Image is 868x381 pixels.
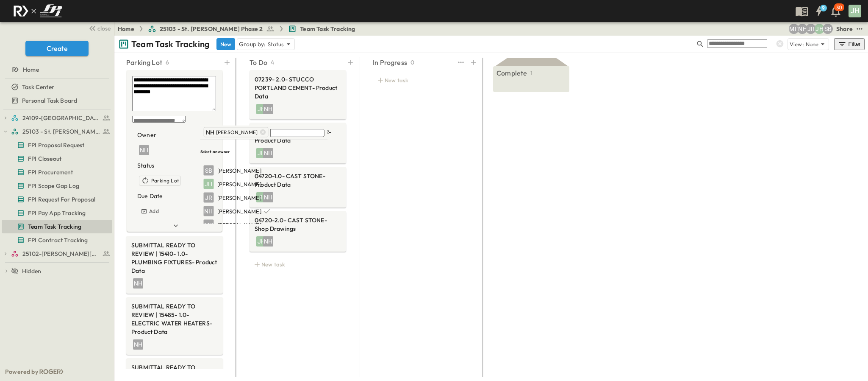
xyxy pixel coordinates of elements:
span: 25103 - St. [PERSON_NAME] Phase 2 [22,127,100,136]
span: FPI Request For Proposal [28,195,95,204]
p: 4 [271,58,274,67]
div: JR [204,193,214,203]
span: [PERSON_NAME] [217,180,261,188]
h6: Select an owner [200,148,328,154]
span: [PERSON_NAME] [217,193,261,202]
p: None [806,40,819,48]
div: NH [204,206,214,216]
button: JH [848,4,862,18]
a: Task Center [2,81,111,93]
div: MP [204,220,214,230]
span: close [97,24,111,33]
h6: Add [149,208,159,215]
div: Filter [837,39,861,49]
p: Parking Lot [126,57,162,67]
div: Share [836,25,853,33]
p: Status [268,40,284,48]
div: 07239- 2.0- STUCCO PORTLAND CEMENT- Product DataJHNH [250,70,346,119]
p: Team Task Tracking [131,38,210,50]
div: Nila Hutcheson (nhutcheson@fpibuilders.com) [139,145,149,155]
span: 24109-St. Teresa of Calcutta Parish Hall [22,114,100,122]
p: 0 [410,58,414,67]
a: FPI Scope Gap Log [2,180,111,192]
div: JH [256,104,266,114]
span: SUBMITTAL READY TO REVIEW | 15410- 1.0- PLUMBING FIXTURES- Product Data [131,241,218,275]
p: Complete [496,68,527,78]
a: Home [2,64,111,76]
a: 24109-St. Teresa of Calcutta Parish Hall [11,112,111,124]
span: FPI Pay App Tracking [28,209,86,217]
button: New [216,38,235,50]
a: Team Task Tracking [2,221,111,233]
span: [PERSON_NAME] [216,129,258,136]
span: 25103 - St. [PERSON_NAME] Phase 2 [160,25,263,33]
div: NH [206,128,214,137]
div: JH [256,236,266,247]
button: Filter [834,38,865,50]
div: Jayden Ramirez (jramirez@fpibuilders.com) [806,24,816,34]
p: Owner [137,131,214,139]
p: 30 [836,4,842,11]
a: FPI Pay App Tracking [2,207,111,219]
div: 25102-Christ The Redeemer Anglican Churchtest [2,247,112,261]
span: 25102-Christ The Redeemer Anglican Church [22,249,100,258]
span: [PERSON_NAME] [217,166,261,174]
a: Home [118,25,134,33]
span: FPI Contract Tracking [28,236,88,244]
span: 04720-2.0- CAST STONE- Shop Drawings [255,216,341,233]
span: FPI Proposal Request [28,141,84,149]
span: Home [23,65,39,74]
p: 6 [166,58,169,67]
a: FPI Proposal Request [2,139,111,151]
a: FPI Request For Proposal [2,193,111,205]
div: FPI Contract Trackingtest [2,233,112,247]
div: 25103 - St. [PERSON_NAME] Phase 2test [2,125,112,138]
span: FPI Procurement [28,168,73,176]
img: c8d7d1ed905e502e8f77bf7063faec64e13b34fdb1f2bdd94b0e311fc34f8000.png [10,2,65,20]
div: Team Task Trackingtest [2,220,112,233]
button: test [456,56,466,68]
div: SUBMITTAL READY TO REVIEW | 15485- 1.0- ELECTRIC WATER HEATERS- Product DataNH [126,297,223,355]
span: FPI Scope Gap Log [28,182,79,190]
button: Create [25,41,89,56]
span: SUBMITTAL READY TO REVIEW | 15485- 1.0- ELECTRIC WATER HEATERS- Product Data [131,302,218,336]
p: Group by: [239,40,266,48]
div: FPI Closeouttest [2,152,112,165]
a: 25102-Christ The Redeemer Anglican Church [11,248,111,260]
div: FPI Pay App Trackingtest [2,206,112,220]
span: [PERSON_NAME] [217,207,261,215]
button: close [85,22,112,34]
div: 04810- 1.0- BRICK VENEER- Product DataJHNH [250,123,346,163]
span: Team Task Tracking [300,25,355,33]
div: New task [250,258,346,270]
span: Task Center [22,83,54,91]
div: FPI Request For Proposaltest [2,193,112,206]
h6: 9 [822,5,825,11]
span: Parking Lot [151,177,179,184]
p: View: [790,40,804,48]
div: FPI Scope Gap Logtest [2,179,112,193]
div: JH [849,5,861,17]
div: Nila Hutcheson (nhutcheson@fpibuilders.com) [797,24,807,34]
div: FPI Procurementtest [2,165,112,179]
button: 9 [810,3,827,19]
a: Personal Task Board [2,95,111,106]
span: 07239- 2.0- STUCCO PORTLAND CEMENT- Product Data [255,75,341,101]
div: SUBMITTAL READY TO REVIEW | 15410- 1.0- PLUMBING FIXTURES- Product DataNH [126,236,223,294]
div: Monica Pruteanu (mpruteanu@fpibuilders.com) [789,24,799,34]
div: JH [204,179,214,189]
span: Team Task Tracking [28,222,81,231]
div: Personal Task Boardtest [2,94,112,107]
p: Due Date [137,192,214,200]
div: Sterling Barnett (sterling@fpibuilders.com) [823,24,833,34]
span: [PERSON_NAME] [217,221,261,229]
a: 25103 - St. [PERSON_NAME] Phase 2 [148,25,275,33]
a: 25103 - St. [PERSON_NAME] Phase 2 [11,126,111,137]
nav: breadcrumbs [118,25,360,33]
a: FPI Contract Tracking [2,234,111,246]
div: NH [263,104,273,114]
p: Status [137,161,214,170]
div: 04720-2.0- CAST STONE- Shop DrawingsJHNH [250,211,346,252]
div: NH [133,278,143,289]
span: Hidden [22,267,41,275]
